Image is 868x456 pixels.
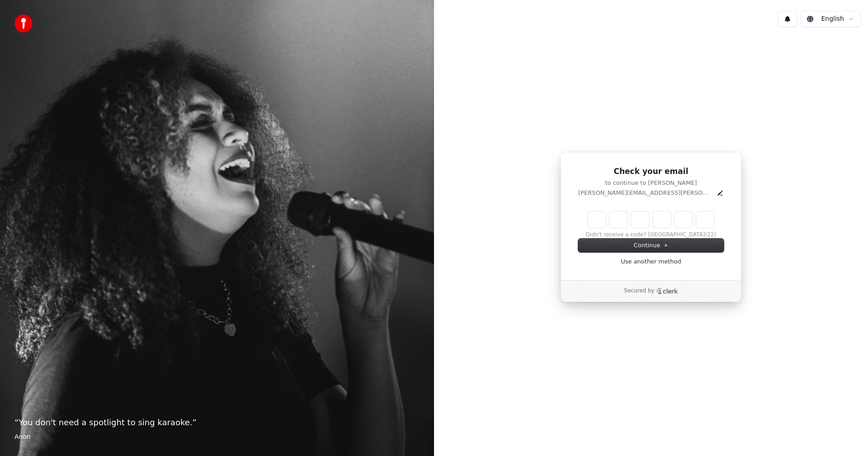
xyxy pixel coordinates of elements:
[14,416,420,429] p: “ You don't need a spotlight to sing karaoke. ”
[14,432,420,442] footer: Anon
[588,212,714,228] input: Enter verification code
[578,239,724,252] button: Continue
[717,189,724,197] button: Edit
[621,258,681,266] a: Use another method
[656,288,678,294] a: Clerk logo
[624,287,654,295] p: Secured by
[578,189,713,197] p: [PERSON_NAME][EMAIL_ADDRESS][PERSON_NAME][DOMAIN_NAME]
[578,179,724,187] p: to continue to [PERSON_NAME]
[578,166,724,177] h1: Check your email
[14,14,33,33] img: youka
[634,241,668,249] span: Continue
